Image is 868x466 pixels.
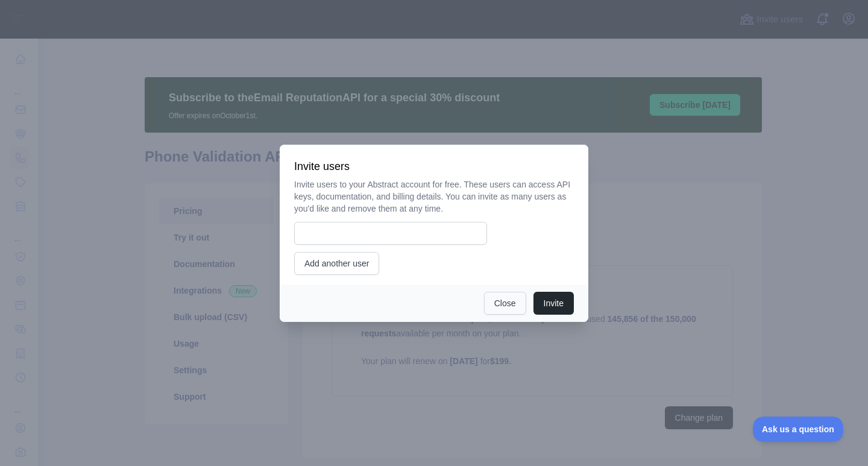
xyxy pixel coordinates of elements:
h3: Invite users [294,159,574,174]
iframe: Toggle Customer Support [753,417,844,442]
p: Invite users to your Abstract account for free. These users can access API keys, documentation, a... [294,178,574,215]
button: Invite [533,292,574,315]
button: Close [484,292,526,315]
button: Add another user [294,252,379,275]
